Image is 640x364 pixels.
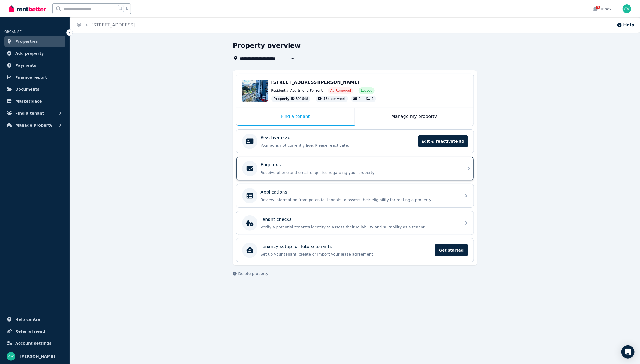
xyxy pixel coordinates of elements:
span: Property ID [274,97,295,101]
span: Ad: Removed [330,88,351,93]
span: Residential Apartment | For rent [271,88,323,93]
span: [STREET_ADDRESS][PERSON_NAME] [271,80,359,85]
div: Find a tenant [236,108,355,126]
button: Help [617,22,635,28]
p: Enquiries [261,162,281,168]
span: Find a tenant [15,110,44,117]
span: Documents [15,86,40,93]
span: Help centre [15,316,40,323]
span: Account settings [15,340,52,347]
button: Find a tenant [4,108,65,119]
span: 1 [359,97,361,101]
span: Marketplace [15,98,42,105]
span: [PERSON_NAME] [20,353,55,360]
span: 3 [596,6,600,9]
a: Account settings [4,338,65,349]
span: 1 [372,97,374,101]
a: Payments [4,60,65,71]
a: Reactivate adYour ad is not currently live. Please reactivate.Edit & reactivate ad [236,130,474,153]
p: Review information from potential tenants to assess their eligibility for renting a property [261,197,458,203]
a: Finance report [4,72,65,83]
span: 434 per week [323,97,346,101]
p: Tenancy setup for future tenants [261,243,332,250]
img: Andrew Wong [623,4,631,13]
p: Your ad is not currently live. Please reactivate. [261,143,415,148]
button: Delete property [233,271,268,276]
a: Properties [4,36,65,47]
a: Marketplace [4,96,65,107]
p: Reactivate ad [261,134,291,141]
div: : 391648 [271,96,311,102]
span: ORGANISE [4,30,22,34]
span: Payments [15,62,36,69]
span: Refer a friend [15,328,45,335]
nav: Breadcrumb [70,17,142,33]
span: k [126,7,128,11]
img: Andrew Wong [7,352,15,361]
span: Properties [15,38,38,45]
div: Open Intercom Messenger [621,345,635,359]
p: Applications [261,189,287,195]
span: Leased [361,88,372,93]
a: ApplicationsReview information from potential tenants to assess their eligibility for renting a p... [236,184,474,207]
span: Delete property [238,271,268,276]
span: Finance report [15,74,47,81]
span: Get started [435,244,468,256]
a: Tenancy setup for future tenantsSet up your tenant, create or import your lease agreementGet started [236,238,474,262]
a: Refer a friend [4,326,65,337]
a: [STREET_ADDRESS] [92,22,135,27]
div: Inbox [593,6,612,12]
p: Set up your tenant, create or import your lease agreement [261,252,432,257]
button: Manage Property [4,120,65,131]
span: Manage Property [15,122,52,129]
p: Verify a potential tenant's identity to assess their reliability and suitability as a tenant [261,224,458,230]
span: Edit & reactivate ad [418,135,468,147]
img: RentBetter [9,5,46,13]
a: Tenant checksVerify a potential tenant's identity to assess their reliability and suitability as ... [236,211,474,235]
a: Documents [4,84,65,95]
span: Add property [15,50,44,57]
p: Tenant checks [261,216,292,223]
a: Add property [4,48,65,59]
a: EnquiriesReceive phone and email enquiries regarding your property [236,157,474,180]
div: Manage my property [355,108,474,126]
p: Receive phone and email enquiries regarding your property [261,170,458,175]
h1: Property overview [233,41,301,50]
a: Help centre [4,314,65,325]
